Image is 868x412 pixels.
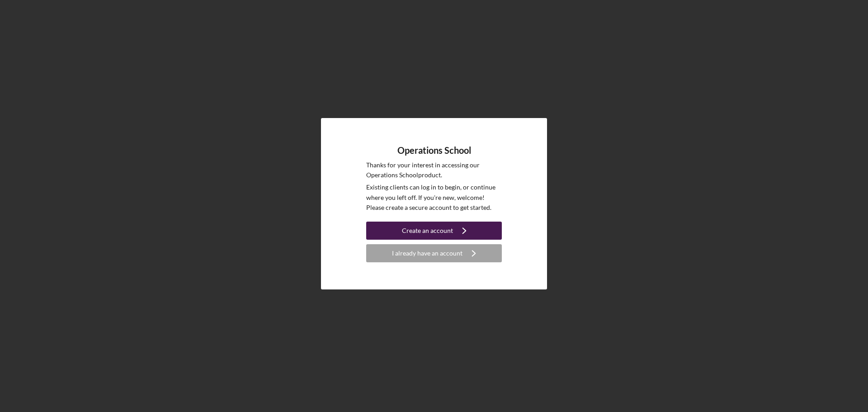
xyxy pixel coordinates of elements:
[397,145,471,156] h4: Operations School
[366,222,502,240] button: Create an account
[366,182,502,213] p: Existing clients can log in to begin, or continue where you left off. If you're new, welcome! Ple...
[392,244,462,262] div: I already have an account
[366,160,502,180] p: Thanks for your interest in accessing our Operations School product.
[402,222,453,240] div: Create an account
[366,222,502,242] a: Create an account
[366,244,502,262] button: I already have an account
